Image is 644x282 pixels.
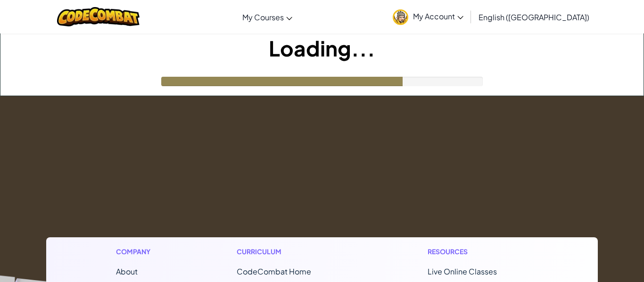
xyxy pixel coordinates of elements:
[474,4,594,30] a: English ([GEOGRAPHIC_DATA])
[413,11,463,21] span: My Account
[428,247,528,257] h1: Resources
[0,33,644,63] h1: Loading...
[57,7,140,26] img: CodeCombat logo
[116,247,160,257] h1: Company
[116,266,138,276] a: About
[237,266,311,276] span: CodeCombat Home
[388,2,468,32] a: My Account
[238,4,297,30] a: My Courses
[428,266,497,276] a: Live Online Classes
[242,12,284,22] span: My Courses
[237,247,351,257] h1: Curriculum
[393,9,408,25] img: avatar
[479,12,589,22] span: English ([GEOGRAPHIC_DATA])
